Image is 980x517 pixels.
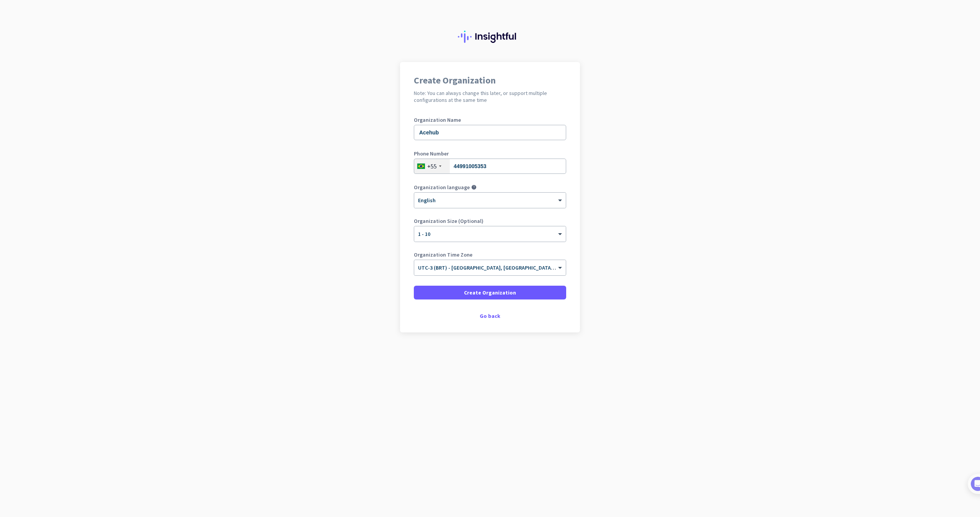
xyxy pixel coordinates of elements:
[458,31,522,43] img: Insightful
[427,162,437,170] div: +55
[414,159,566,174] input: 11 2345-6789
[414,218,566,224] label: Organization Size (Optional)
[414,125,566,140] input: What is the name of your organization?
[414,90,566,103] h2: Note: You can always change this later, or support multiple configurations at the same time
[414,76,566,85] h1: Create Organization
[414,286,566,299] button: Create Organization
[414,117,566,123] label: Organization Name
[414,151,566,156] label: Phone Number
[464,289,516,296] span: Create Organization
[414,313,566,319] div: Go back
[414,252,566,257] label: Organization Time Zone
[414,185,470,190] label: Organization language
[471,185,477,190] i: help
